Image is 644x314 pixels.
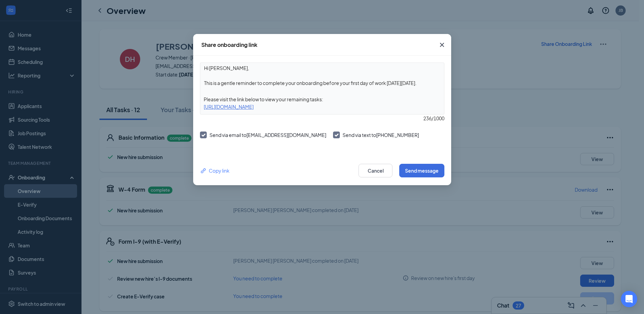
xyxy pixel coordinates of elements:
div: [URL][DOMAIN_NAME] [200,103,444,110]
div: Open Intercom Messenger [621,291,637,307]
button: Send message [399,164,444,177]
svg: Cross [438,41,446,49]
span: Send via text to [PHONE_NUMBER] [343,132,419,138]
span: Send via email to [EMAIL_ADDRESS][DOMAIN_NAME] [209,132,326,138]
button: Link Copy link [200,167,229,174]
svg: Checkmark [200,132,206,138]
div: Please visit the link below to view your remaining tasks: [200,95,444,103]
div: Copy link [200,167,229,174]
textarea: Hi [PERSON_NAME], This is a gentle reminder to complete your onboarding before your first day of ... [200,63,444,88]
svg: Checkmark [333,132,339,138]
div: Share onboarding link [201,41,257,49]
button: Close [433,34,451,56]
div: 236 / 1000 [200,115,444,122]
button: Cancel [358,164,392,177]
svg: Link [200,167,207,174]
